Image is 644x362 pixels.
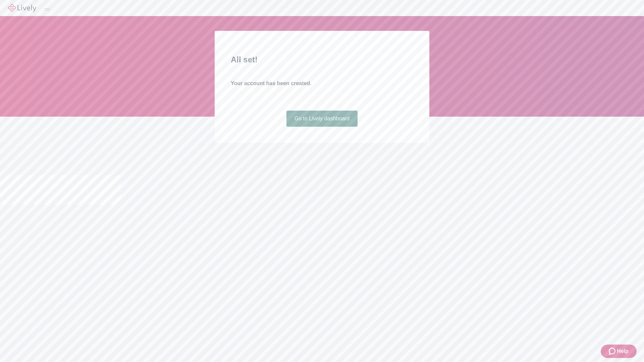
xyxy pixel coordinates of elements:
[609,347,617,355] svg: Zendesk support icon
[601,345,637,358] button: Zendesk support iconHelp
[617,347,629,355] span: Help
[44,8,50,10] button: Log out
[231,79,413,87] h4: Your account has been created.
[8,4,36,12] img: Lively
[231,54,413,66] h2: All set!
[286,111,358,127] a: Go to Lively dashboard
